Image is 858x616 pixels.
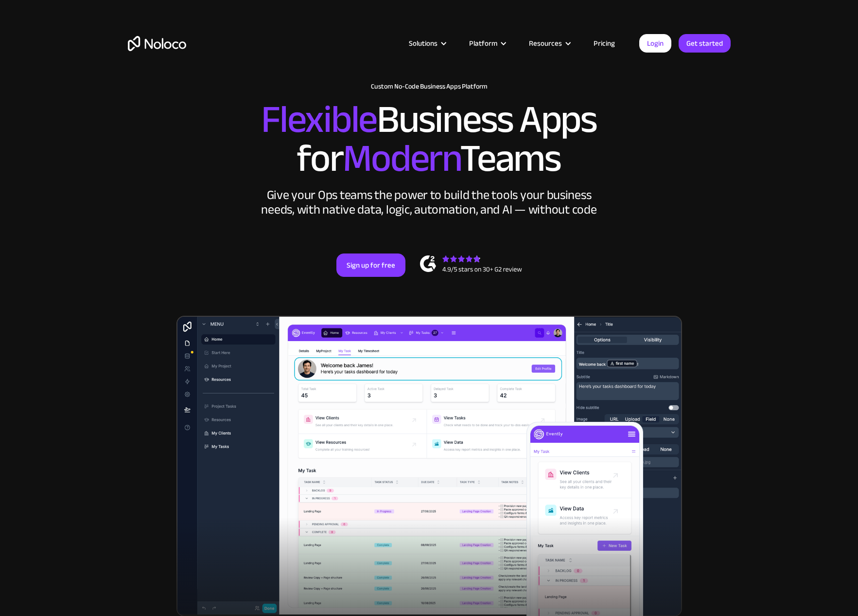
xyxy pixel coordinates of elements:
div: Platform [457,37,517,50]
div: Resources [529,37,562,50]
div: Resources [517,37,581,50]
a: home [128,36,186,51]
a: Pricing [581,37,627,50]
a: Sign up for free [336,254,405,277]
div: Give your Ops teams the power to build the tools your business needs, with native data, logic, au... [259,188,599,217]
a: Login [639,34,671,53]
div: Platform [469,37,497,50]
a: Get started [679,34,731,53]
span: Modern [343,122,460,195]
span: Flexible [261,83,377,156]
div: Solutions [397,37,457,50]
div: Solutions [409,37,438,50]
h2: Business Apps for Teams [128,100,731,178]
